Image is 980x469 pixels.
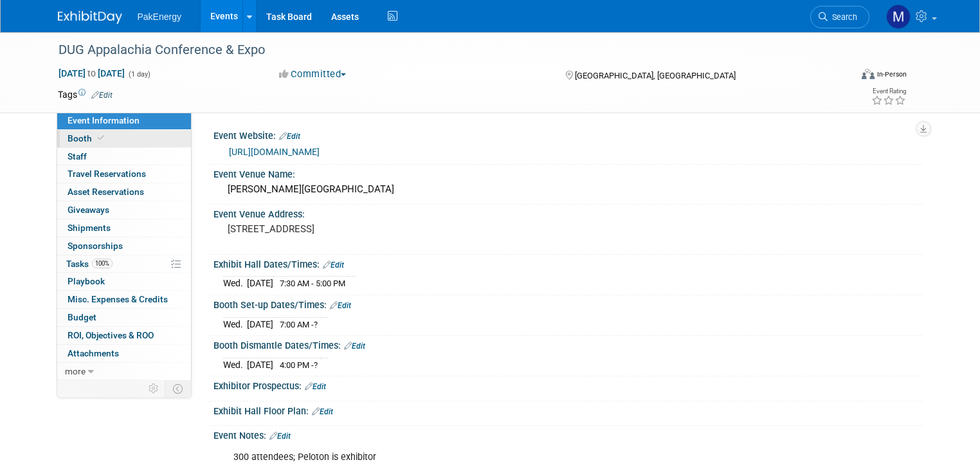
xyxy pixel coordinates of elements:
td: Wed. [223,358,247,371]
span: Misc. Expenses & Credits [68,294,168,304]
span: Asset Reservations [68,187,144,197]
span: Booth [68,133,107,143]
td: Wed. [223,277,247,290]
a: Edit [269,432,291,441]
td: Wed. [223,317,247,331]
div: [PERSON_NAME][GEOGRAPHIC_DATA] [223,179,913,199]
span: Event Information [68,115,140,125]
a: Tasks100% [57,255,191,273]
span: 7:30 AM - 5:00 PM [280,279,345,288]
div: Exhibitor Prospectus: [213,376,923,393]
td: Personalize Event Tab Strip [143,380,165,397]
a: Shipments [57,219,191,237]
span: 4:00 PM - [280,360,318,370]
span: PakEnergy [138,12,181,22]
div: Exhibit Hall Floor Plan: [213,401,923,418]
span: ? [314,360,318,370]
span: ROI, Objectives & ROO [68,330,154,340]
span: Staff [68,151,87,161]
td: [DATE] [247,358,273,371]
span: more [65,366,86,376]
a: Edit [305,382,326,391]
a: Edit [323,261,344,270]
a: Edit [344,342,365,351]
div: Booth Dismantle Dates/Times: [213,336,923,353]
span: to [86,68,98,78]
a: Sponsorships [57,237,191,255]
pre: [STREET_ADDRESS] [228,223,495,235]
div: Event Notes: [213,426,923,443]
a: more [57,363,191,380]
a: Edit [312,407,333,416]
a: Booth [57,130,191,147]
a: Edit [279,132,300,141]
button: Committed [275,68,351,81]
div: In-Person [876,69,907,79]
div: Event Venue Name: [213,165,923,181]
a: Edit [330,301,351,310]
span: 7:00 AM - [280,320,318,329]
a: Asset Reservations [57,183,191,201]
span: Travel Reservations [68,169,146,179]
span: Search [828,12,857,22]
div: Event Website: [213,126,923,143]
div: DUG Appalachia Conference & Expo [54,39,835,62]
div: Event Venue Address: [213,205,923,221]
span: (1 day) [127,70,150,78]
span: Playbook [68,276,105,286]
a: Event Information [57,112,191,129]
i: Booth reservation complete [98,134,104,142]
td: [DATE] [247,277,273,290]
td: Tags [58,88,113,101]
a: Misc. Expenses & Credits [57,291,191,308]
a: Travel Reservations [57,165,191,183]
span: [DATE] [DATE] [58,68,125,79]
a: Search [810,6,869,28]
td: Toggle Event Tabs [165,380,191,397]
span: Giveaways [68,205,109,215]
td: [DATE] [247,317,273,331]
span: Attachments [68,348,119,358]
span: Tasks [66,259,113,269]
a: [URL][DOMAIN_NAME] [229,147,320,157]
span: Shipments [68,223,111,233]
div: Event Format [781,67,907,86]
a: Budget [57,309,191,326]
a: Edit [91,91,113,100]
span: ? [314,320,318,329]
a: ROI, Objectives & ROO [57,327,191,344]
img: ExhibitDay [58,11,122,24]
div: Exhibit Hall Dates/Times: [213,255,923,271]
img: Mary Walker [886,5,911,29]
span: Budget [68,312,96,322]
span: 100% [92,259,113,268]
img: Format-Inperson.png [862,69,875,79]
a: Playbook [57,273,191,290]
div: Booth Set-up Dates/Times: [213,295,923,312]
a: Staff [57,148,191,165]
span: [GEOGRAPHIC_DATA], [GEOGRAPHIC_DATA] [575,71,736,80]
span: Sponsorships [68,241,123,251]
div: Event Rating [871,88,906,95]
a: Attachments [57,345,191,362]
a: Giveaways [57,201,191,219]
